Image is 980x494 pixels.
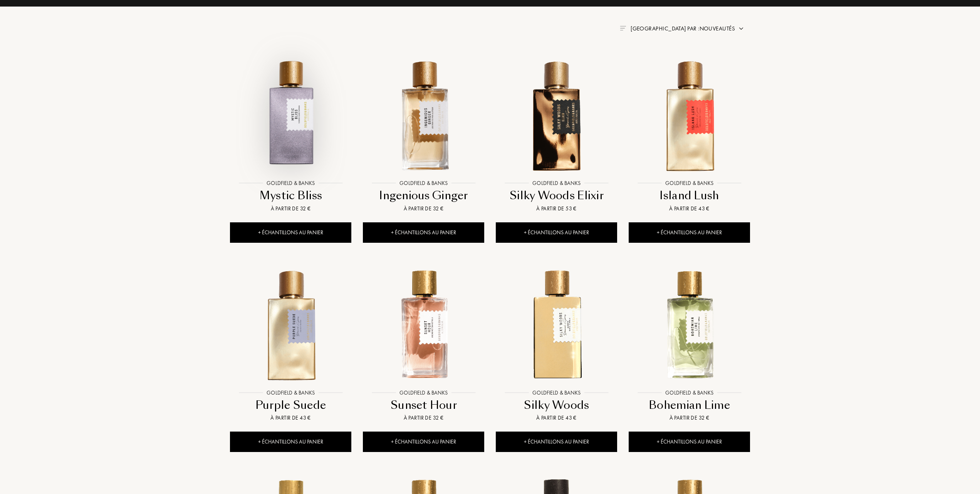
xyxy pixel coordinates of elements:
[499,205,614,213] div: À partir de 53 €
[497,265,616,385] img: Silky Woods Goldfield & Banks
[496,47,617,222] a: Silky Woods Elixir Goldfield & BanksGoldfield & BanksSilky Woods ElixirÀ partir de 53 €
[363,432,484,452] div: + Échantillons au panier
[632,414,747,422] div: À partir de 32 €
[231,265,351,385] img: Purple Suede Goldfield & Banks
[233,205,348,213] div: À partir de 32 €
[231,55,351,175] img: Mystic Bliss Goldfield & Banks
[233,414,348,422] div: À partir de 43 €
[363,222,484,243] div: + Échantillons au panier
[363,47,484,222] a: Ingenious Ginger Goldfield & BanksGoldfield & BanksIngenious GingerÀ partir de 32 €
[629,256,750,432] a: Bohemian Lime Goldfield & BanksGoldfield & BanksBohemian LimeÀ partir de 32 €
[629,265,749,385] img: Bohemian Lime Goldfield & Banks
[738,25,744,32] img: arrow.png
[632,205,747,213] div: À partir de 43 €
[629,432,750,452] div: + Échantillons au panier
[230,47,351,222] a: Mystic Bliss Goldfield & BanksGoldfield & BanksMystic BlissÀ partir de 32 €
[497,55,616,175] img: Silky Woods Elixir Goldfield & Banks
[230,256,351,432] a: Purple Suede Goldfield & BanksGoldfield & BanksPurple SuedeÀ partir de 43 €
[230,222,351,243] div: + Échantillons au panier
[496,432,617,452] div: + Échantillons au panier
[230,432,351,452] div: + Échantillons au panier
[620,26,626,30] img: filter_by.png
[629,55,749,175] img: Island Lush Goldfield & Banks
[366,414,481,422] div: À partir de 32 €
[496,222,617,243] div: + Échantillons au panier
[364,265,483,385] img: Sunset Hour Goldfield & Banks
[366,205,481,213] div: À partir de 32 €
[629,222,750,243] div: + Échantillons au panier
[629,47,750,222] a: Island Lush Goldfield & BanksGoldfield & BanksIsland LushÀ partir de 43 €
[499,414,614,422] div: À partir de 43 €
[496,256,617,432] a: Silky Woods Goldfield & BanksGoldfield & BanksSilky WoodsÀ partir de 43 €
[364,55,483,175] img: Ingenious Ginger Goldfield & Banks
[363,256,484,432] a: Sunset Hour Goldfield & BanksGoldfield & BanksSunset HourÀ partir de 32 €
[631,25,735,32] span: [GEOGRAPHIC_DATA] par : Nouveautés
